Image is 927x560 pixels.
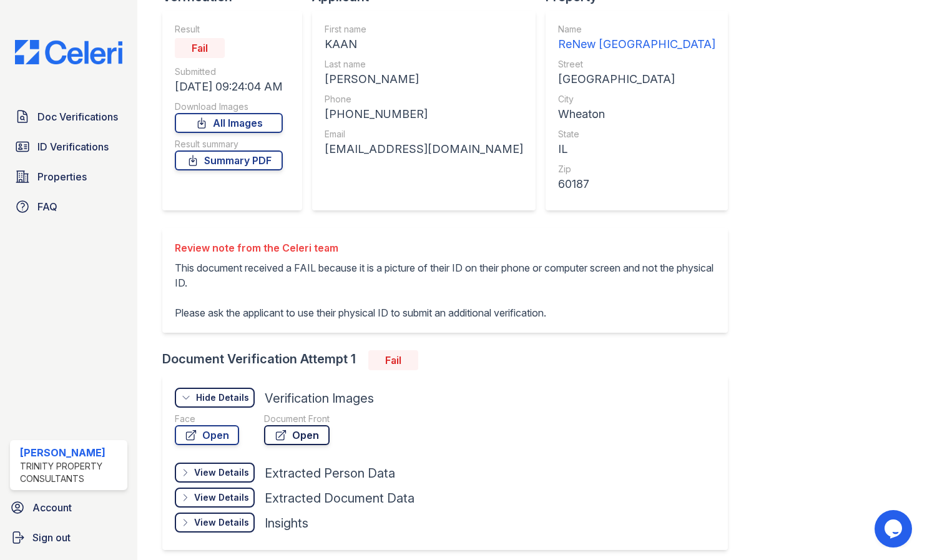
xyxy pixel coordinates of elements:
a: Open [264,425,330,445]
a: All Images [175,113,283,133]
img: CE_Logo_Blue-a8612792a0a2168367f1c8372b55b34899dd931a85d93a1a3d3e32e68fde9ad4.png [5,40,132,64]
div: [GEOGRAPHIC_DATA] [558,71,715,88]
span: Properties [37,169,87,184]
div: Verification Images [265,390,374,407]
div: [PERSON_NAME] [325,71,523,88]
iframe: chat widget [875,510,915,548]
a: Doc Verifications [10,104,127,129]
span: Account [32,500,72,515]
div: Result summary [175,138,283,150]
div: Submitted [175,66,283,78]
div: Wheaton [558,106,715,123]
div: [PERSON_NAME] [20,445,122,460]
a: Open [175,425,239,445]
div: IL [558,140,715,158]
div: Phone [325,93,523,106]
div: Face [175,413,239,425]
div: Review note from the Celeri team [175,240,715,255]
a: Name ReNew [GEOGRAPHIC_DATA] [558,23,715,53]
div: Extracted Person Data [265,464,395,482]
div: Trinity Property Consultants [20,460,122,485]
span: Doc Verifications [37,109,118,124]
a: FAQ [10,194,127,219]
div: Last name [325,58,523,71]
div: KAAN [325,36,523,53]
p: This document received a FAIL because it is a picture of their ID on their phone or computer scre... [175,260,715,320]
div: Fail [368,350,418,370]
div: Email [325,128,523,140]
div: Extracted Document Data [265,489,414,507]
div: View Details [194,491,249,504]
div: [EMAIL_ADDRESS][DOMAIN_NAME] [325,140,523,158]
div: Insights [265,514,308,532]
div: [PHONE_NUMBER] [325,106,523,123]
span: ID Verifications [37,139,109,154]
div: Name [558,23,715,36]
span: Sign out [32,530,71,545]
a: Summary PDF [175,150,283,170]
div: Document Verification Attempt 1 [162,350,738,370]
span: FAQ [37,199,57,214]
div: [DATE] 09:24:04 AM [175,78,283,96]
a: Properties [10,164,127,189]
div: City [558,93,715,106]
div: Street [558,58,715,71]
div: Hide Details [196,391,249,404]
div: Zip [558,163,715,175]
div: ReNew [GEOGRAPHIC_DATA] [558,36,715,53]
a: ID Verifications [10,134,127,159]
div: View Details [194,516,249,529]
a: Sign out [5,525,132,550]
div: State [558,128,715,140]
div: Result [175,23,283,36]
div: 60187 [558,175,715,193]
div: Fail [175,38,225,58]
div: Document Front [264,413,330,425]
div: Download Images [175,101,283,113]
div: View Details [194,466,249,479]
a: Account [5,495,132,520]
div: First name [325,23,523,36]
